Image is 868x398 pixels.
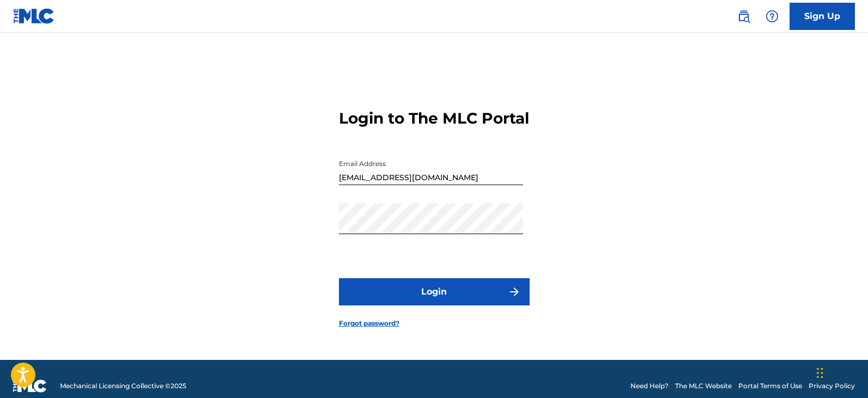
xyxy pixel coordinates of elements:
a: Sign Up [790,3,855,30]
a: The MLC Website [675,381,732,391]
h3: Login to The MLC Portal [339,109,529,128]
div: Widget de chat [814,346,868,398]
span: Mechanical Licensing Collective © 2025 [60,381,186,391]
button: Login [339,278,530,305]
img: f7272a7cc735f4ea7f67.svg [508,285,521,298]
a: Portal Terms of Use [738,381,802,391]
img: logo [13,379,47,393]
div: Arrastrar [817,357,823,389]
div: Help [761,5,783,27]
iframe: Chat Widget [814,346,868,398]
a: Need Help? [630,381,669,391]
img: MLC Logo [13,8,55,24]
img: search [737,10,750,23]
a: Forgot password? [339,319,399,328]
img: help [766,10,779,23]
a: Privacy Policy [809,381,855,391]
a: Public Search [733,5,755,27]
